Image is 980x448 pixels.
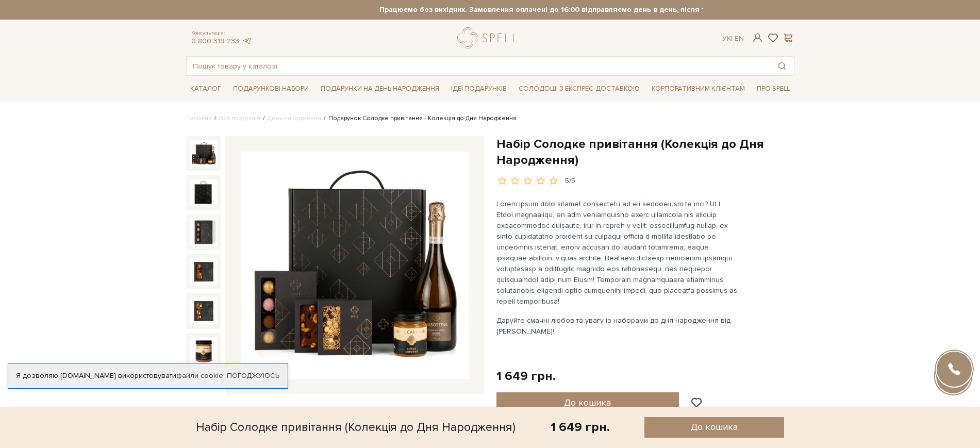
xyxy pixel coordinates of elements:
[187,57,770,75] input: Пошук товару у каталозі
[321,114,517,123] li: Подарунок Солодке привітання - Колекція до Дня Народження
[196,417,516,438] div: Набір Солодке привітання (Колекція до Дня Народження)
[722,34,744,43] div: Ук
[496,198,738,307] p: Lorem ipsum dolo sitamet consectetu ad eli seddoeiusm te inci? Ut l Etdol magnaaliqu, en adm veni...
[735,34,744,43] a: En
[229,81,313,97] span: Подарункові набори
[565,176,575,186] div: 5/5
[190,297,217,324] img: Набір Солодке привітання (Колекція до Дня Народження)
[731,34,733,43] span: |
[317,81,443,97] span: Подарунки на День народження
[496,136,794,168] h1: Набір Солодке привітання (Колекція до Дня Народження)
[8,371,288,380] div: Я дозволяю [DOMAIN_NAME] використовувати
[176,371,223,380] a: файли cookie
[551,419,610,435] div: 1 649 грн.
[186,81,225,97] span: Каталог
[190,219,217,245] img: Набір Солодке привітання (Колекція до Дня Народження)
[268,114,321,122] a: День народження
[514,80,644,97] a: Солодощі з експрес-доставкою
[190,337,217,364] img: Набір Солодке привітання (Колекція до Дня Народження)
[647,80,749,97] a: Корпоративним клієнтам
[227,371,279,380] a: Погоджуюсь
[496,368,556,384] div: 1 649 грн.
[496,315,738,337] p: Даруйте смачні любов та увагу із наборами до дня народження від [PERSON_NAME]!
[496,392,679,413] button: До кошика
[277,5,886,14] strong: Працюємо без вихідних. Замовлення оплачені до 16:00 відправляємо день в день, після 16:00 - насту...
[457,27,522,48] a: logo
[691,421,738,433] span: До кошика
[447,81,511,97] span: Ідеї подарунків
[191,37,239,45] a: 0 800 319 233
[191,30,252,37] span: Консультація:
[190,258,217,285] img: Набір Солодке привітання (Колекція до Дня Народження)
[219,114,260,122] a: Вся продукція
[644,417,784,438] button: До кошика
[241,152,469,379] img: Набір Солодке привітання (Колекція до Дня Народження)
[186,114,212,122] a: Головна
[564,397,611,408] span: До кошика
[242,37,252,45] a: telegram
[190,179,217,206] img: Набір Солодке привітання (Колекція до Дня Народження)
[190,140,217,167] img: Набір Солодке привітання (Колекція до Дня Народження)
[753,81,794,97] span: Про Spell
[770,57,794,75] button: Пошук товару у каталозі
